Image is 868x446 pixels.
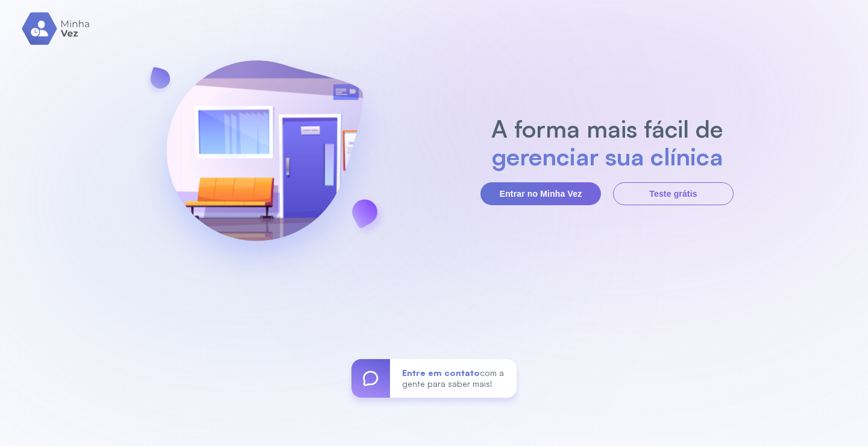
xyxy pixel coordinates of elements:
[351,359,517,398] a: Entre em contatocom a gente para saber mais!
[485,115,729,142] h2: A forma mais fácil de
[390,359,517,398] div: com a gente para saber mais!
[134,28,395,291] img: banner-login.svg
[613,182,734,205] button: Teste grátis
[485,142,729,170] h2: gerenciar sua clínica
[22,12,91,45] img: logo.svg
[480,182,601,205] button: Entrar no Minha Vez
[402,368,480,378] span: Entre em contato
